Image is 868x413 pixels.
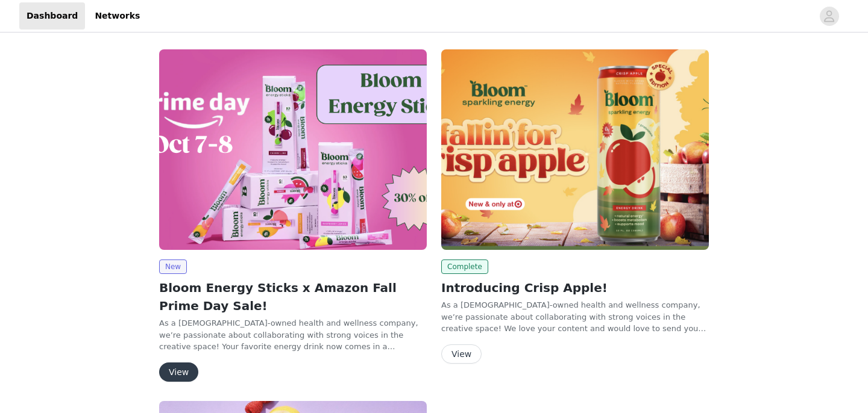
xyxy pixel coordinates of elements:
button: View [441,344,482,364]
h2: Bloom Energy Sticks x Amazon Fall Prime Day Sale! [159,279,427,315]
a: View [441,350,482,359]
p: As a [DEMOGRAPHIC_DATA]-owned health and wellness company, we’re passionate about collaborating w... [159,317,427,353]
p: As a [DEMOGRAPHIC_DATA]-owned health and wellness company, we’re passionate about collaborating w... [441,299,709,335]
a: Dashboard [19,2,85,29]
a: Networks [87,2,147,29]
span: Complete [441,259,488,274]
button: View [159,362,198,382]
div: avatar [823,7,835,26]
h2: Introducing Crisp Apple! [441,279,709,297]
span: New [159,259,187,274]
img: Bloom Nutrition [441,49,709,250]
a: View [159,368,198,377]
img: Bloom Nutrition [159,49,427,250]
